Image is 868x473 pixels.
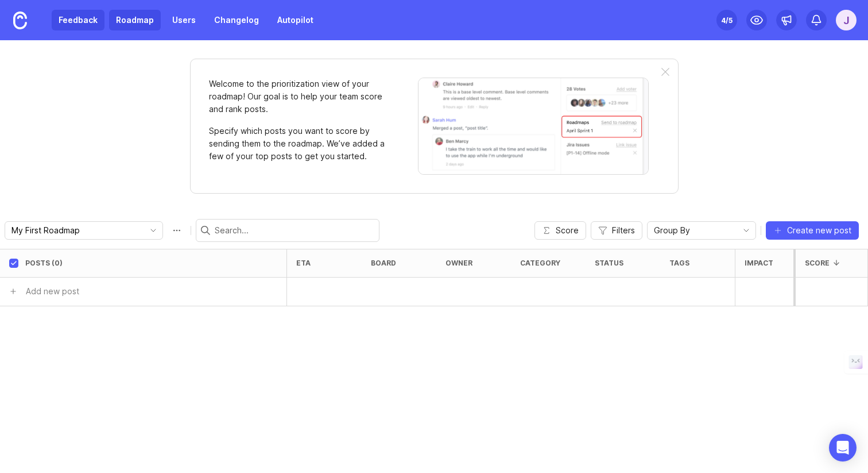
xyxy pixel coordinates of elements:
[296,259,311,267] div: eta
[654,224,690,237] span: Group By
[144,226,162,235] svg: toggle icon
[647,221,756,240] div: toggle menu
[445,259,472,267] div: owner
[109,10,161,30] a: Roadmap
[270,10,320,30] a: Autopilot
[669,259,689,267] div: tags
[168,221,186,240] button: Roadmap options
[745,259,773,267] div: Impact
[13,11,27,29] img: Canny Home
[595,259,623,267] div: status
[26,285,79,298] div: Add new post
[721,12,733,28] div: 4 /5
[805,259,830,267] div: Score
[737,226,755,235] svg: toggle icon
[25,259,63,267] div: Posts (0)
[520,259,560,267] div: category
[787,225,851,236] span: Create new post
[556,225,579,236] span: Score
[215,224,374,237] input: Search...
[534,221,586,240] button: Score
[591,221,642,240] button: Filters
[209,78,389,116] p: Welcome to the prioritization view of your roadmap! Our goal is to help your team score and rank ...
[207,10,266,30] a: Changelog
[165,10,203,30] a: Users
[766,221,859,240] button: Create new post
[52,10,104,30] a: Feedback
[11,224,138,237] input: My First Roadmap
[209,125,389,163] p: Specify which posts you want to score by sending them to the roadmap. We’ve added a few of your t...
[612,225,635,236] span: Filters
[716,10,737,30] button: 4/5
[371,259,396,267] div: board
[418,78,649,175] img: When viewing a post, you can send it to a roadmap
[829,434,857,462] div: Open Intercom Messenger
[5,221,163,240] div: toggle menu
[836,10,857,30] button: J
